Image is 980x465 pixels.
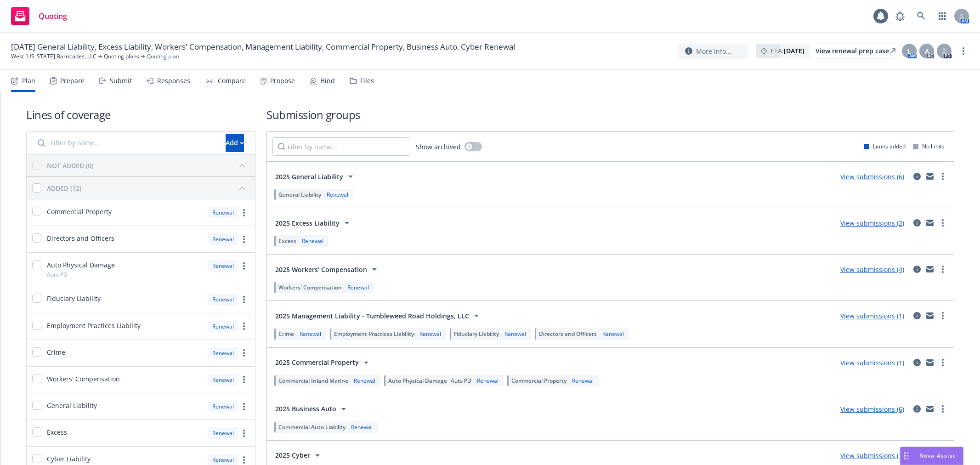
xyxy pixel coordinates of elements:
[47,181,249,195] button: ADDED (12)
[840,219,904,227] a: View submissions (2)
[272,137,410,156] input: Filter by name...
[238,294,249,305] a: more
[238,207,249,218] a: more
[32,134,220,152] input: Filter by name...
[272,306,485,325] button: 2025 Management Liability - Tumbleweed Road Holdings, LLC
[218,77,246,85] div: Compare
[770,46,804,56] span: ETA :
[278,191,321,198] span: General Liability
[47,207,112,216] span: Commercial Property
[912,217,923,228] a: circleInformation
[272,353,374,372] button: 2025 Commercial Property
[275,450,310,460] span: 2025 Cyber
[47,374,120,384] span: Workers' Compensation
[238,321,249,332] a: more
[238,428,249,439] a: more
[47,454,91,464] span: Cyber Liability
[208,207,238,218] div: Renewal
[39,12,67,20] span: Quoting
[912,357,923,368] a: circleInformation
[278,330,294,338] span: Crime
[47,260,115,270] span: Auto Physical Damage
[901,447,912,465] div: Drag to move
[475,377,500,385] div: Renewal
[270,77,295,85] div: Propose
[226,134,244,152] button: Add
[937,310,948,321] a: more
[912,171,923,182] a: circleInformation
[47,158,249,173] button: NOT ADDED (0)
[891,7,909,25] a: Report a Bug
[912,310,923,321] a: circleInformation
[570,377,595,385] div: Renewal
[924,264,935,275] a: mail
[272,167,359,186] button: 2025 General Liability
[924,171,935,182] a: mail
[418,330,443,338] div: Renewal
[157,77,190,85] div: Responses
[275,404,336,414] span: 2025 Business Auto
[208,427,238,439] div: Renewal
[334,330,414,338] span: Employment Practices Liability
[26,107,255,122] h1: Lines of coverage
[416,142,461,152] span: Show archived
[451,377,471,385] span: Auto PD
[840,358,904,367] a: View submissions (1)
[11,41,515,52] span: [DATE] General Liability, Excess Liability, Workers' Compensation, Management Liability, Commerci...
[47,321,141,330] span: Employment Practices Liability
[913,142,945,150] div: No limits
[816,44,895,58] a: View renewal prep case
[360,77,374,85] div: Files
[678,44,748,59] button: More info...
[266,107,954,122] h1: Submission groups
[60,77,85,85] div: Prepare
[110,77,132,85] div: Submit
[47,401,97,410] span: General Liability
[454,330,499,338] span: Fiduciary Liability
[275,357,359,367] span: 2025 Commercial Property
[275,265,367,274] span: 2025 Workers' Compensation
[840,172,904,181] a: View submissions (6)
[912,7,930,25] a: Search
[47,161,93,170] div: NOT ADDED (0)
[600,330,626,338] div: Renewal
[7,3,71,29] a: Quoting
[275,172,343,181] span: 2025 General Liability
[208,401,238,412] div: Renewal
[925,46,929,56] span: A
[937,217,948,228] a: more
[937,403,948,414] a: more
[321,77,335,85] div: Bind
[919,452,956,459] span: Nova Assist
[208,260,238,272] div: Renewal
[924,357,935,368] a: mail
[47,347,65,357] span: Crime
[346,284,371,291] div: Renewal
[238,401,249,412] a: more
[238,261,249,272] a: more
[47,294,101,303] span: Fiduciary Liability
[278,284,342,291] span: Workers' Compensation
[388,377,447,385] span: Auto Physical Damage
[272,400,352,418] button: 2025 Business Auto
[47,183,81,193] div: ADDED (12)
[238,347,249,358] a: more
[47,233,114,243] span: Directors and Officers
[208,233,238,245] div: Renewal
[278,423,346,431] span: Commercial Auto Liability
[784,46,804,55] strong: [DATE]
[924,403,935,414] a: mail
[208,321,238,332] div: Renewal
[840,405,904,414] a: View submissions (6)
[278,377,348,385] span: Commercial Inland Marine
[937,264,948,275] a: more
[298,330,323,338] div: Renewal
[47,427,67,437] span: Excess
[349,423,374,431] div: Renewal
[275,218,340,228] span: 2025 Excess Liability
[22,77,35,85] div: Plan
[238,374,249,385] a: more
[47,271,68,278] span: Auto PD
[864,142,906,150] div: Limits added
[352,377,377,385] div: Renewal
